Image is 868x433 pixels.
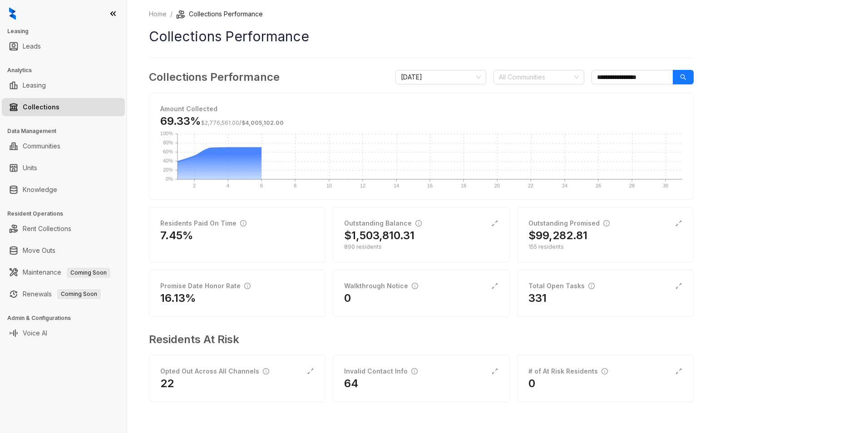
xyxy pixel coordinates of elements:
text: 26 [596,183,601,188]
span: info-circle [412,283,418,289]
strong: Amount Collected [160,105,217,113]
li: Knowledge [2,181,125,199]
text: 100% [160,131,173,136]
a: Rent Collections [23,220,71,238]
div: Opted Out Across All Channels [160,366,269,376]
h2: 0 [344,291,351,305]
span: info-circle [602,368,608,374]
text: 0% [166,176,173,182]
div: 890 residents [344,243,498,251]
h2: $1,503,810.31 [344,228,414,243]
text: 12 [360,183,365,188]
text: 40% [163,158,173,163]
text: 8 [294,183,296,188]
span: info-circle [415,220,422,226]
a: Move Outs [23,241,55,260]
li: Units [2,159,125,177]
li: Maintenance [2,263,125,281]
text: 10 [326,183,332,188]
span: expand-alt [491,220,498,227]
li: Collections [2,98,125,116]
h3: Resident Operations [7,210,127,218]
li: Renewals [2,285,125,303]
div: Promise Date Honor Rate [160,281,251,291]
li: Voice AI [2,324,125,342]
li: / [170,9,173,19]
text: 28 [629,183,635,188]
h2: 0 [528,376,535,391]
span: info-circle [263,368,269,374]
a: Voice AI [23,324,47,342]
img: logo [9,7,16,20]
h3: Analytics [7,66,127,74]
h2: 7.45% [160,228,193,243]
h2: 16.13% [160,291,196,305]
h2: 331 [528,291,547,305]
li: Rent Collections [2,220,125,238]
text: 60% [163,149,173,154]
li: Collections Performance [176,9,263,19]
div: Residents Paid On Time [160,218,247,228]
h3: Data Management [7,127,127,135]
h3: Admin & Configurations [7,314,127,322]
text: 30 [663,183,668,188]
span: info-circle [603,220,610,226]
span: expand-alt [491,368,498,375]
span: $4,005,102.00 [242,119,284,126]
text: 20% [163,167,173,172]
span: Coming Soon [57,289,101,299]
li: Communities [2,137,125,155]
span: expand-alt [675,282,682,290]
span: expand-alt [675,368,682,375]
text: 22 [528,183,533,188]
span: / [201,119,284,126]
text: 24 [562,183,567,188]
div: Outstanding Promised [528,218,610,228]
span: info-circle [244,283,251,289]
h3: Residents At Risk [149,331,686,348]
span: expand-alt [675,220,682,227]
a: Units [23,159,37,177]
span: info-circle [588,283,595,289]
a: Collections [23,98,59,116]
a: Home [147,9,168,19]
h2: 22 [160,376,174,391]
span: expand-alt [307,368,314,375]
span: October 2025 [401,70,481,84]
text: 80% [163,140,173,145]
a: Leasing [23,76,46,94]
span: info-circle [240,220,247,226]
h3: Collections Performance [149,69,280,85]
h3: Leasing [7,27,127,35]
a: RenewalsComing Soon [23,285,101,303]
span: expand-alt [491,282,498,290]
text: 16 [427,183,433,188]
a: Knowledge [23,181,57,199]
h2: $99,282.81 [528,228,587,243]
h2: 64 [344,376,358,391]
text: 4 [227,183,229,188]
div: Invalid Contact Info [344,366,418,376]
h3: 69.33% [160,114,284,128]
a: Leads [23,37,41,55]
text: 6 [260,183,263,188]
h1: Collections Performance [149,26,694,47]
li: Move Outs [2,241,125,260]
li: Leads [2,37,125,55]
span: Coming Soon [67,268,110,278]
div: Outstanding Balance [344,218,422,228]
span: search [680,74,686,80]
span: $2,776,561.00 [201,119,239,126]
text: 20 [494,183,500,188]
li: Leasing [2,76,125,94]
div: # of At Risk Residents [528,366,608,376]
text: 18 [461,183,466,188]
div: Walkthrough Notice [344,281,418,291]
div: 155 residents [528,243,682,251]
a: Communities [23,137,60,155]
text: 14 [394,183,399,188]
span: info-circle [411,368,418,374]
text: 2 [193,183,196,188]
div: Total Open Tasks [528,281,595,291]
